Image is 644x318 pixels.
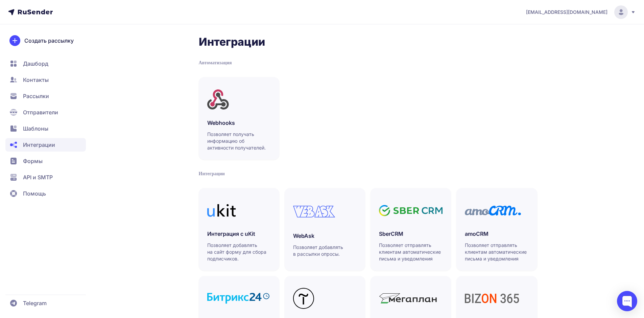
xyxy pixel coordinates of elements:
span: Интеграции [23,141,55,149]
h3: WebAsk [293,232,357,240]
span: Создать рассылку [24,37,74,45]
h3: Интеграция с uKit [207,230,271,238]
span: Дашборд [23,60,48,68]
a: WebhooksПозволяет получать информацию об активности получателей. [199,77,279,160]
a: WebAskПозволяет добавлять в рассылки опросы. [285,188,365,271]
div: Интеграции [199,171,537,177]
span: Рассылки [23,92,49,100]
p: Позволяет получать информацию об активности получателей. [207,131,271,151]
h2: Интеграции [199,35,537,49]
span: Отправители [23,108,58,116]
span: Telegram [23,299,47,307]
span: [EMAIL_ADDRESS][DOMAIN_NAME] [526,9,607,16]
span: API и SMTP [23,173,53,181]
p: Позволяет отправлять клиентам автоматические письма и уведомления [465,242,529,262]
p: Позволяет отправлять клиентам автоматические письма и уведомления [379,242,443,262]
a: Интеграция с uKitПозволяет добавлять на сайт форму для сбора подписчиков. [199,188,279,271]
span: Помощь [23,189,46,198]
p: Позволяет добавлять на сайт форму для сбора подписчиков. [207,242,271,262]
h3: SberCRM [379,230,443,238]
h3: amoCRM [465,230,528,238]
a: Telegram [5,296,86,310]
a: amoCRMПозволяет отправлять клиентам автоматические письма и уведомления [456,188,537,271]
a: SberCRMПозволяет отправлять клиентам автоматические письма и уведомления [371,188,451,271]
h3: Webhooks [207,119,271,127]
div: Автоматизация [199,60,537,66]
span: Формы [23,157,43,165]
p: Позволяет добавлять в рассылки опросы. [293,244,357,257]
span: Шаблоны [23,124,48,133]
span: Контакты [23,76,49,84]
